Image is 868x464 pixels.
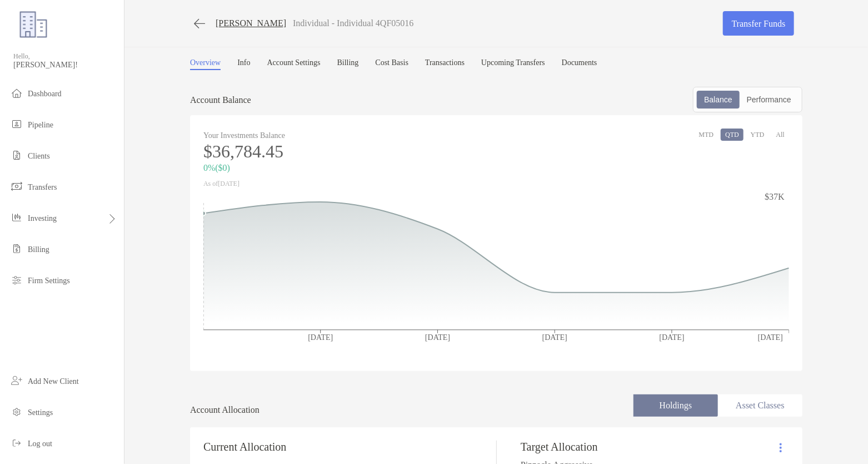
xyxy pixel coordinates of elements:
span: Log out [28,440,52,448]
img: billing icon [10,242,23,255]
p: Individual - Individual 4QF05016 [293,18,413,28]
span: Settings [28,408,53,417]
span: Pipeline [28,121,53,129]
button: All [772,129,789,141]
tspan: [DATE] [542,333,567,342]
a: [PERSON_NAME] [216,18,286,28]
a: Cost Basis [375,58,408,70]
h4: Account Allocation [190,405,260,415]
span: Clients [28,152,50,160]
div: Performance [741,92,797,107]
button: YTD [746,129,769,141]
span: [PERSON_NAME]! [13,61,117,70]
p: Account Balance [190,93,251,107]
a: Billing [337,58,359,70]
img: investing icon [10,211,23,224]
li: Asset Classes [718,394,802,417]
span: Transfers [28,183,57,191]
tspan: [DATE] [425,333,450,342]
img: Zoe Logo [13,4,53,45]
a: Transactions [425,58,465,70]
tspan: [DATE] [758,333,783,342]
p: 0% ( $0 ) [203,161,496,175]
a: Overview [190,58,221,70]
a: Documents [562,58,597,70]
img: settings icon [10,405,23,418]
li: Holdings [633,394,718,417]
span: Billing [28,245,49,254]
img: transfers icon [10,180,23,193]
div: segmented control [693,87,802,112]
h4: Current Allocation [203,441,286,453]
img: logout icon [10,436,23,450]
a: Info [237,58,250,70]
span: Investing [28,214,57,223]
div: Balance [698,92,739,107]
button: MTD [695,129,719,141]
p: As of [DATE] [203,177,496,191]
span: Add New Client [28,377,79,386]
tspan: [DATE] [660,333,685,342]
a: Upcoming Transfers [481,58,545,70]
p: Your Investments Balance [203,129,496,142]
tspan: $37K [765,192,785,201]
h4: Target Allocation [521,441,598,453]
img: dashboard icon [10,86,23,100]
img: Icon List Menu [780,443,782,453]
img: firm-settings icon [10,273,23,287]
img: pipeline icon [10,117,23,131]
span: Dashboard [28,90,62,98]
p: $36,784.45 [203,145,496,159]
span: Firm Settings [28,277,70,285]
tspan: [DATE] [308,333,333,342]
img: clients icon [10,149,23,162]
img: add_new_client icon [10,374,23,387]
a: Account Settings [267,58,321,70]
button: QTD [721,129,744,141]
a: Transfer Funds [723,11,794,36]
